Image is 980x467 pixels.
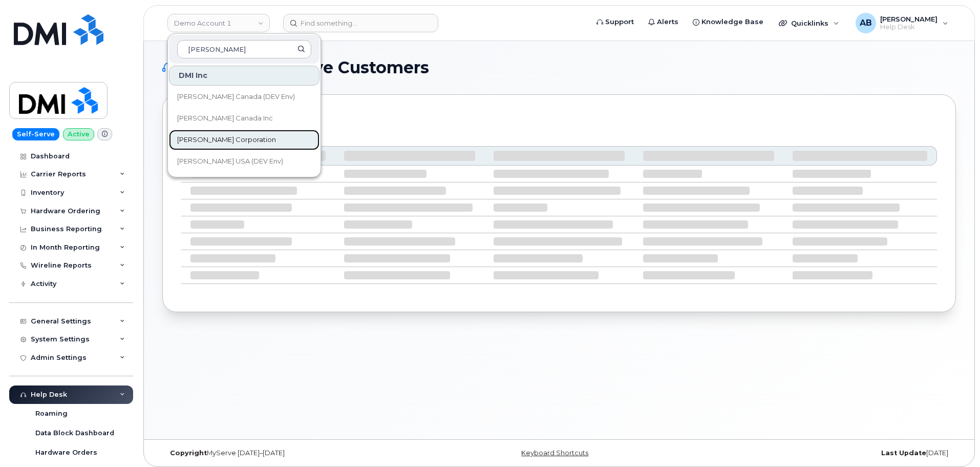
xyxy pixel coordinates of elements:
[177,92,295,102] span: [PERSON_NAME] Canada (DEV Env)
[881,449,926,457] strong: Last Update
[169,151,319,172] a: [PERSON_NAME] USA (DEV Env)
[691,449,956,457] div: [DATE]
[162,449,427,457] div: MyServe [DATE]–[DATE]
[169,66,319,86] div: DMI Inc
[169,87,319,107] a: [PERSON_NAME] Canada (DEV Env)
[177,113,273,124] span: [PERSON_NAME] Canada Inc
[169,130,319,150] a: [PERSON_NAME] Corporation
[177,40,311,58] input: Search
[177,135,276,145] span: [PERSON_NAME] Corporation
[169,108,319,129] a: [PERSON_NAME] Canada Inc
[521,449,588,457] a: Keyboard Shortcuts
[177,156,283,167] span: [PERSON_NAME] USA (DEV Env)
[170,449,207,457] strong: Copyright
